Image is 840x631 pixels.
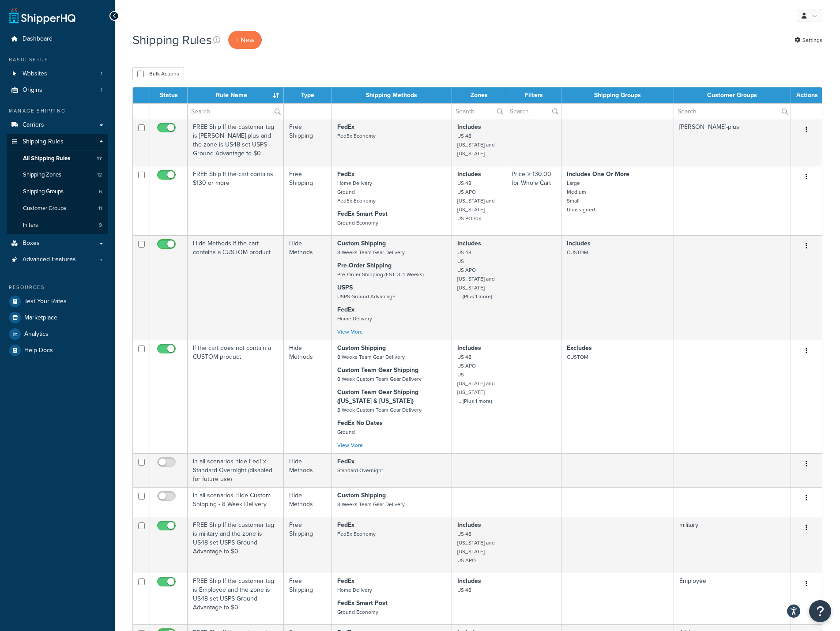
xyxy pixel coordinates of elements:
[332,87,452,103] th: Shipping Methods
[23,35,53,43] span: Dashboard
[457,132,495,158] small: US 48 [US_STATE] and [US_STATE]
[23,70,47,78] span: Websites
[24,298,67,305] span: Test Your Rates
[188,517,284,573] td: FREE Ship If the customer tag is military and the zone is US48 set USPS Ground Advantage to $0
[567,248,588,256] small: CUSTOM
[506,87,561,103] th: Filters
[150,87,188,103] th: Status
[337,457,354,466] strong: FedEx
[7,107,108,115] div: Manage Shipping
[9,7,75,24] a: ShipperHQ Home
[7,66,108,82] a: Websites 1
[23,138,64,146] span: Shipping Rules
[7,342,108,358] a: Help Docs
[188,87,284,103] th: Rule Name : activate to sort column ascending
[188,453,284,487] td: In all scenarios hide FedEx Standard Overnight (disabled for future use)
[457,179,495,222] small: US 48 US APO [US_STATE] and [US_STATE] US POBox
[7,117,108,133] a: Carriers
[337,169,354,179] strong: FedEx
[809,600,831,622] button: Open Resource Center
[457,586,471,594] small: US 48
[98,205,102,212] span: 11
[7,217,108,233] a: Filters 9
[337,219,378,227] small: Ground Economy
[337,270,424,278] small: Pre-Order Shipping (EST: 3-4 Weeks)
[228,31,262,49] p: + New
[7,31,108,47] a: Dashboard
[337,520,354,530] strong: FedEx
[99,256,102,263] span: 5
[24,331,49,338] span: Analytics
[567,179,595,214] small: Large Medium Small Unassigned
[795,34,822,46] a: Settings
[674,573,791,624] td: Employee
[567,169,629,179] strong: Includes One Or More
[7,200,108,217] li: Customer Groups
[7,235,108,252] a: Boxes
[284,119,331,166] td: Free Shipping
[337,305,354,314] strong: FedEx
[337,576,354,586] strong: FedEx
[23,121,44,129] span: Carriers
[7,184,108,200] a: Shipping Groups 6
[337,343,386,353] strong: Custom Shipping
[188,573,284,624] td: FREE Ship If the customer tag is Employee and the zone is US48 set USPS Ground Advantage to $0
[7,252,108,268] a: Advanced Features 5
[7,310,108,326] a: Marketplace
[23,240,40,247] span: Boxes
[337,406,422,414] small: 8 Week Custom Team Gear Delivery
[284,573,331,624] td: Free Shipping
[7,293,108,309] a: Test Your Rates
[561,87,674,103] th: Shipping Groups
[457,530,495,564] small: US 48 [US_STATE] and [US_STATE] US APO
[457,239,481,248] strong: Includes
[337,122,354,131] strong: FedEx
[337,428,355,436] small: Ground
[188,340,284,453] td: If the cart does not contain a CUSTOM product
[7,252,108,268] li: Advanced Features
[23,256,76,263] span: Advanced Features
[7,284,108,291] div: Resources
[188,235,284,340] td: Hide Methods If the cart contains a CUSTOM product
[337,586,372,594] small: Home Delivery
[337,283,353,292] strong: USPS
[188,487,284,517] td: In all scenarios Hide Custom Shipping - 8 Week Delivery
[284,166,331,235] td: Free Shipping
[337,315,372,323] small: Home Delivery
[457,169,481,179] strong: Includes
[132,31,212,49] h1: Shipping Rules
[674,119,791,166] td: [PERSON_NAME]-plus
[337,466,383,474] small: Standard Overnight
[457,122,481,131] strong: Includes
[7,184,108,200] li: Shipping Groups
[452,87,507,103] th: Zones
[337,491,386,500] strong: Custom Shipping
[7,134,108,234] li: Shipping Rules
[97,171,102,179] span: 12
[567,239,591,248] strong: Includes
[24,314,57,322] span: Marketplace
[567,343,592,353] strong: Excludes
[7,167,108,183] a: Shipping Zones 12
[99,222,102,229] span: 9
[791,87,822,103] th: Actions
[284,517,331,573] td: Free Shipping
[23,222,38,229] span: Filters
[99,188,102,195] span: 6
[337,365,418,375] strong: Custom Team Gear Shipping
[457,520,481,530] strong: Includes
[284,87,331,103] th: Type
[101,86,102,94] span: 1
[7,66,108,82] li: Websites
[7,326,108,342] a: Analytics
[7,217,108,233] li: Filters
[7,200,108,217] a: Customer Groups 11
[674,517,791,573] td: military
[284,487,331,517] td: Hide Methods
[101,70,102,78] span: 1
[337,293,396,300] small: USPS Ground Advantage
